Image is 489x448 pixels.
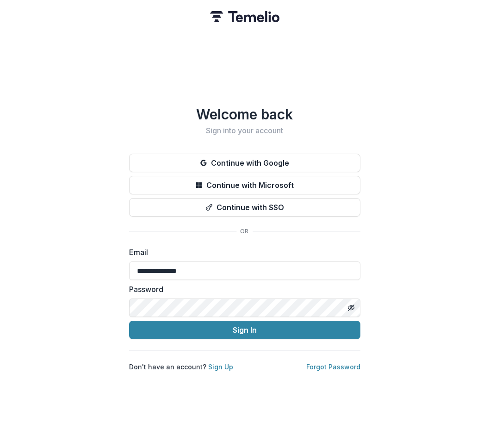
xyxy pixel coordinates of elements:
[129,126,360,135] h2: Sign into your account
[208,363,233,371] a: Sign Up
[129,198,360,217] button: Continue with SSO
[129,362,233,372] p: Don't have an account?
[129,176,360,194] button: Continue with Microsoft
[344,300,359,315] button: Toggle password visibility
[129,284,355,295] label: Password
[129,247,355,258] label: Email
[306,363,360,371] a: Forgot Password
[129,321,360,339] button: Sign In
[129,106,360,123] h1: Welcome back
[210,11,279,22] img: Temelio
[129,154,360,172] button: Continue with Google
